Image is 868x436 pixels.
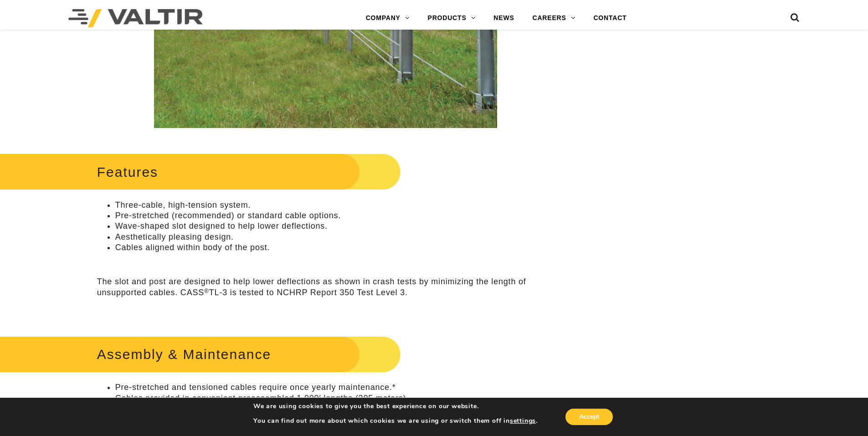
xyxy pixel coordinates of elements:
button: settings [510,417,536,425]
a: COMPANY [357,9,419,27]
a: CAREERS [524,9,585,27]
li: Aesthetically pleasing design. [115,232,554,242]
sup: ® [204,287,209,294]
li: Wave-shaped slot designed to help lower deflections. [115,221,554,231]
li: Three-cable, high-tension system. [115,200,554,210]
a: NEWS [484,9,523,27]
p: The slot and post are designed to help lower deflections as shown in crash tests by minimizing th... [97,277,554,298]
a: CONTACT [584,9,636,27]
li: Cables provided in convenient preassembled 1,000′ lengths (305 meters). [115,393,554,404]
li: Pre-stretched (recommended) or standard cable options. [115,210,554,221]
button: Accept [565,409,613,425]
li: Cables aligned within body of the post. [115,242,554,253]
img: Valtir [68,9,203,27]
p: You can find out more about which cookies we are using or switch them off in . [253,417,538,425]
li: Pre-stretched and tensioned cables require once yearly maintenance.* [115,382,554,393]
p: We are using cookies to give you the best experience on our website. [253,402,538,410]
a: PRODUCTS [419,9,485,27]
